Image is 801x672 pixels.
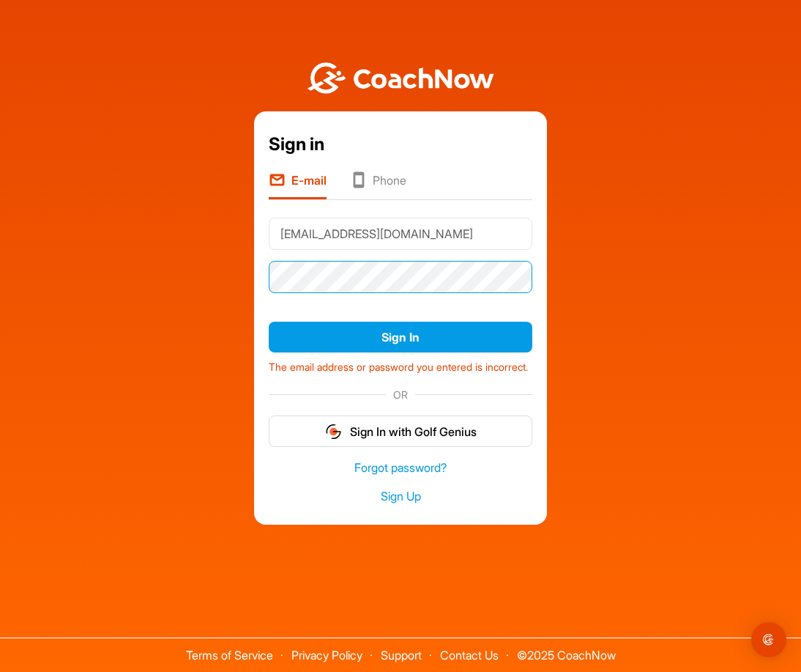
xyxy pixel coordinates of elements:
[386,387,415,402] span: OR
[269,416,532,447] button: Sign In with Golf Genius
[350,171,406,199] li: Phone
[269,459,532,476] a: Forgot password?
[269,322,532,353] button: Sign In
[186,648,273,662] a: Terms of Service
[324,423,343,440] img: gg_logo
[291,648,362,662] a: Privacy Policy
[440,648,499,662] a: Contact Us
[269,488,532,505] a: Sign Up
[751,622,786,657] div: Open Intercom Messenger
[269,131,532,158] div: Sign in
[269,218,532,250] input: E-mail
[269,171,327,199] li: E-mail
[269,353,532,374] div: The email address or password you entered is incorrect.
[381,648,422,662] a: Support
[510,638,623,661] span: © 2025 CoachNow
[305,62,496,94] img: BwLJSsUCoWCh5upNqxVrqldRgqLPVwmV24tXu5FoVAoFEpwwqQ3VIfuoInZCoVCoTD4vwADAC3ZFMkVEQFDAAAAAElFTkSuQmCC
